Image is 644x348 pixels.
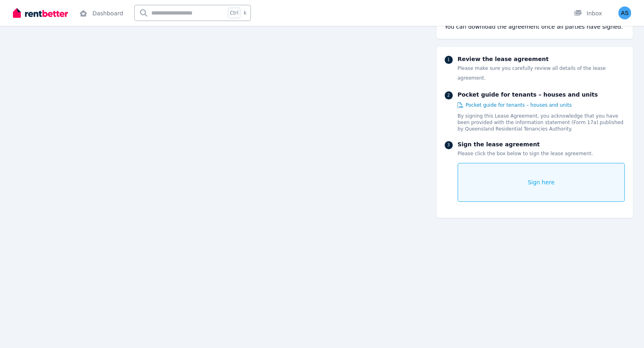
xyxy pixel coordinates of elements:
div: Inbox [574,9,602,17]
span: Pocket guide for tenants – houses and units [466,102,572,108]
p: Review the lease agreement [458,55,625,63]
div: 3 [445,141,453,149]
span: Please make sure you carefully review all details of the lease agreement. [458,65,606,81]
span: Sign here [527,178,555,186]
p: By signing this Lease Agreement, you acknowledge that you have been provided with the information... [458,113,625,132]
p: Pocket guide for tenants – houses and units [458,91,625,99]
img: Annabel Sammut [618,6,631,19]
div: 1 [445,56,453,64]
span: Please click the box below to sign the lease agreement. [458,151,593,156]
div: 2 [445,91,453,99]
span: Ctrl [228,8,240,18]
div: You can download the agreement once all parties have signed. [445,23,625,31]
a: Pocket guide for tenants – houses and units [458,102,572,108]
p: Sign the lease agreement [458,140,625,148]
img: RentBetter [13,7,68,19]
span: k [244,10,246,16]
